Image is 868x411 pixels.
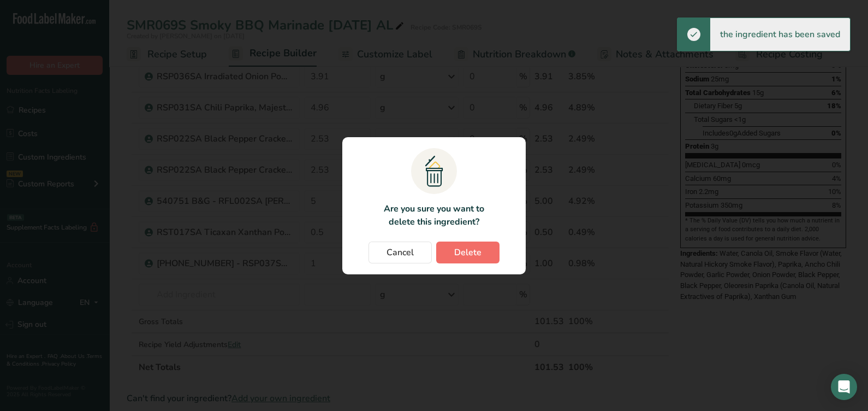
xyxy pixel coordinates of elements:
button: Cancel [368,242,432,263]
span: Delete [454,246,481,259]
p: Are you sure you want to delete this ingredient? [377,202,490,228]
div: the ingredient has been saved [710,18,850,51]
button: Delete [436,242,500,263]
span: Cancel [387,246,414,259]
div: Open Intercom Messenger [831,374,857,400]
